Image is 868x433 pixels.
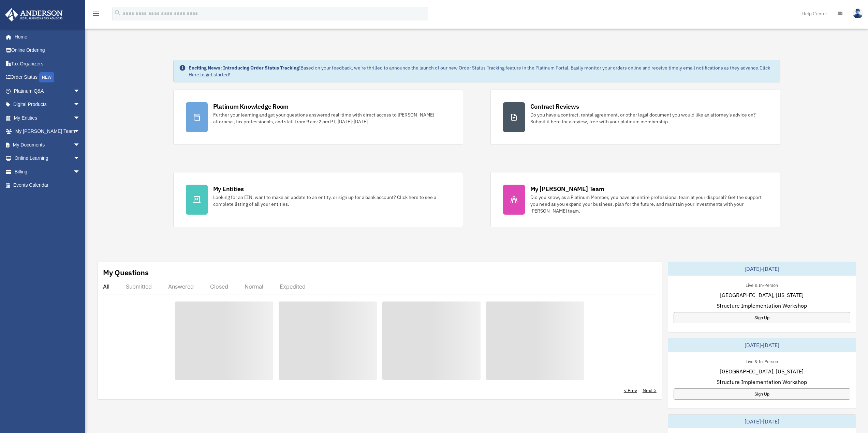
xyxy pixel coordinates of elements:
a: Sign Up [674,312,850,323]
div: NEW [39,72,54,82]
span: [GEOGRAPHIC_DATA], [US_STATE] [720,291,804,299]
span: arrow_drop_down [73,98,87,112]
div: Live & In-Person [740,281,783,288]
a: Events Calendar [5,179,90,192]
div: [DATE]-[DATE] [668,338,856,352]
a: Online Learningarrow_drop_down [5,152,90,165]
span: arrow_drop_down [73,125,87,139]
div: Submitted [126,283,152,290]
img: Anderson Advisors Platinum Portal [3,8,65,21]
a: Next > [643,387,657,394]
span: Structure Implementation Workshop [717,378,807,386]
a: Contract Reviews Do you have a contract, rental agreement, or other legal document you would like... [490,90,780,145]
span: [GEOGRAPHIC_DATA], [US_STATE] [720,367,804,375]
div: [DATE]-[DATE] [668,262,856,276]
span: arrow_drop_down [73,165,87,179]
div: Closed [210,283,228,290]
a: Order StatusNEW [5,71,90,84]
div: All [103,283,109,290]
a: Digital Productsarrow_drop_down [5,98,90,111]
a: Sign Up [674,388,850,400]
a: Platinum Knowledge Room Further your learning and get your questions answered real-time with dire... [173,90,463,145]
a: My [PERSON_NAME] Teamarrow_drop_down [5,125,90,138]
a: Online Ordering [5,44,90,57]
div: My Entities [213,185,244,193]
span: Structure Implementation Workshop [717,301,807,310]
i: search [114,9,121,17]
div: Looking for an EIN, want to make an update to an entity, or sign up for a bank account? Click her... [213,194,451,207]
a: My [PERSON_NAME] Team Did you know, as a Platinum Member, you have an entire professional team at... [490,172,780,227]
span: arrow_drop_down [73,152,87,166]
img: User Pic [853,9,863,18]
div: [DATE]-[DATE] [668,415,856,428]
i: menu [92,10,100,18]
div: Platinum Knowledge Room [213,102,289,111]
div: Did you know, as a Platinum Member, you have an entire professional team at your disposal? Get th... [530,194,768,214]
a: Tax Organizers [5,57,90,71]
a: My Entities Looking for an EIN, want to make an update to an entity, or sign up for a bank accoun... [173,172,463,227]
div: Do you have a contract, rental agreement, or other legal document you would like an attorney's ad... [530,111,768,125]
a: Platinum Q&Aarrow_drop_down [5,84,90,98]
span: arrow_drop_down [73,111,87,125]
a: < Prev [624,387,637,394]
a: Click Here to get started! [189,65,770,78]
span: arrow_drop_down [73,84,87,98]
a: My Documentsarrow_drop_down [5,138,90,152]
div: Normal [245,283,263,290]
div: Based on your feedback, we're thrilled to announce the launch of our new Order Status Tracking fe... [189,64,775,78]
div: My [PERSON_NAME] Team [530,185,604,193]
a: Billingarrow_drop_down [5,165,90,179]
strong: Exciting News: Introducing Order Status Tracking! [189,65,300,71]
span: arrow_drop_down [73,138,87,152]
a: My Entitiesarrow_drop_down [5,111,90,125]
div: Live & In-Person [740,357,783,365]
div: My Questions [103,267,149,278]
div: Answered [168,283,194,290]
div: Contract Reviews [530,102,579,111]
a: menu [92,12,100,18]
a: Home [5,30,87,44]
div: Expedited [280,283,306,290]
div: Further your learning and get your questions answered real-time with direct access to [PERSON_NAM... [213,111,451,125]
